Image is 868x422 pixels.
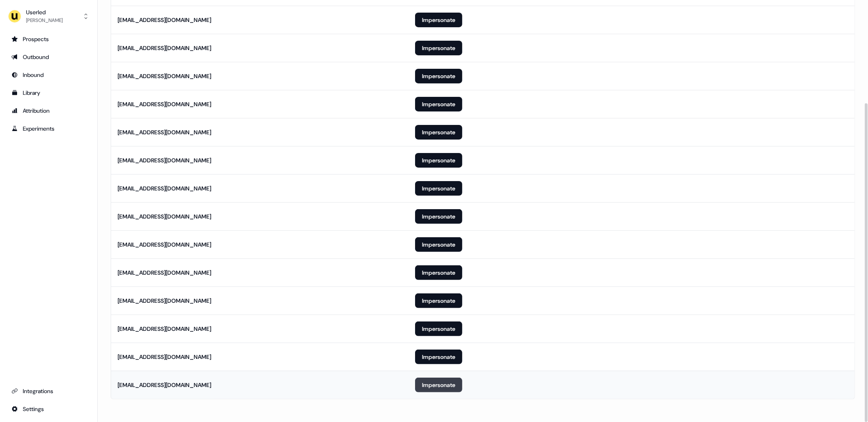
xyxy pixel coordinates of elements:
[7,50,91,63] a: Go to outbound experience
[11,405,86,413] div: Settings
[415,350,462,364] button: Impersonate
[26,8,63,16] div: Userled
[118,353,211,361] div: [EMAIL_ADDRESS][DOMAIN_NAME]
[118,156,211,164] div: [EMAIL_ADDRESS][DOMAIN_NAME]
[118,184,211,192] div: [EMAIL_ADDRESS][DOMAIN_NAME]
[7,402,91,415] a: Go to integrations
[415,125,462,140] button: Impersonate
[415,237,462,252] button: Impersonate
[415,293,462,308] button: Impersonate
[7,68,91,81] a: Go to Inbound
[415,265,462,280] button: Impersonate
[415,153,462,168] button: Impersonate
[11,71,86,79] div: Inbound
[11,107,86,115] div: Attribution
[7,385,91,398] a: Go to integrations
[415,209,462,224] button: Impersonate
[118,381,211,389] div: [EMAIL_ADDRESS][DOMAIN_NAME]
[415,181,462,196] button: Impersonate
[415,41,462,55] button: Impersonate
[118,16,211,24] div: [EMAIL_ADDRESS][DOMAIN_NAME]
[7,7,91,26] button: Userled[PERSON_NAME]
[118,325,211,333] div: [EMAIL_ADDRESS][DOMAIN_NAME]
[11,35,86,43] div: Prospects
[118,212,211,221] div: [EMAIL_ADDRESS][DOMAIN_NAME]
[415,97,462,112] button: Impersonate
[118,297,211,305] div: [EMAIL_ADDRESS][DOMAIN_NAME]
[7,86,91,99] a: Go to templates
[7,104,91,117] a: Go to attribution
[11,125,86,133] div: Experiments
[26,16,63,24] div: [PERSON_NAME]
[415,13,462,27] button: Impersonate
[118,128,211,136] div: [EMAIL_ADDRESS][DOMAIN_NAME]
[415,69,462,83] button: Impersonate
[118,100,211,108] div: [EMAIL_ADDRESS][DOMAIN_NAME]
[415,378,462,392] button: Impersonate
[11,89,86,97] div: Library
[118,44,211,52] div: [EMAIL_ADDRESS][DOMAIN_NAME]
[415,321,462,336] button: Impersonate
[11,53,86,61] div: Outbound
[118,72,211,80] div: [EMAIL_ADDRESS][DOMAIN_NAME]
[7,33,91,46] a: Go to prospects
[7,122,91,135] a: Go to experiments
[118,241,211,249] div: [EMAIL_ADDRESS][DOMAIN_NAME]
[11,387,86,395] div: Integrations
[118,269,211,277] div: [EMAIL_ADDRESS][DOMAIN_NAME]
